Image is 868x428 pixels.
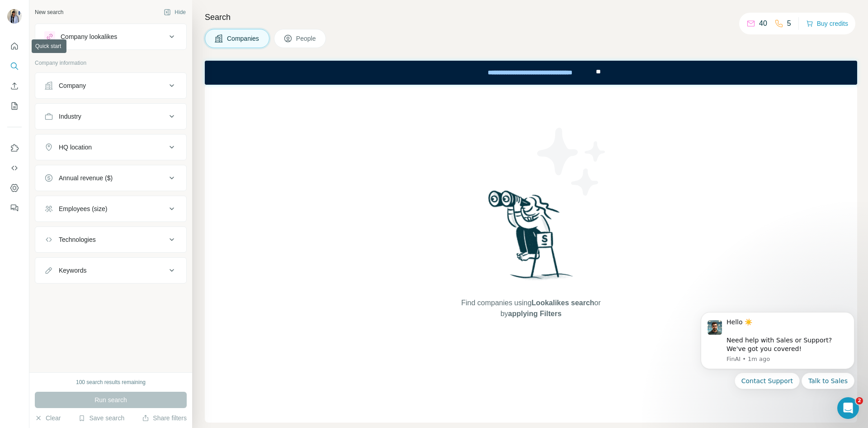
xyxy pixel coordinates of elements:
[59,143,92,152] div: HQ location
[7,58,22,74] button: Search
[296,34,317,43] span: People
[7,180,22,196] button: Dashboard
[59,204,107,213] div: Employees (size)
[7,38,22,54] button: Quick start
[837,397,859,419] iframe: Intercom live chat
[142,414,187,423] button: Share filters
[35,136,186,158] button: HQ location
[532,299,594,307] span: Lookalikes search
[59,173,113,183] div: Annual revenue ($)
[35,260,186,281] button: Keywords
[7,140,22,156] button: Use Surfe on LinkedIn
[531,121,613,202] img: Surfe Illustration - Stars
[7,160,22,176] button: Use Surfe API
[7,98,22,114] button: My lists
[59,112,81,121] div: Industry
[205,11,857,24] h4: Search
[35,414,61,423] button: Clear
[35,59,187,67] p: Company information
[35,229,186,250] button: Technologies
[806,17,848,30] button: Buy credits
[61,32,117,41] div: Company lookalikes
[35,167,186,189] button: Annual revenue ($)
[35,26,186,48] button: Company lookalikes
[7,78,22,94] button: Enrich CSV
[35,106,186,127] button: Industry
[76,378,146,386] div: 100 search results remaining
[35,198,186,220] button: Employees (size)
[35,75,186,96] button: Company
[856,397,863,404] span: 2
[59,81,86,90] div: Company
[157,5,192,19] button: Hide
[78,414,124,423] button: Save search
[787,18,791,29] p: 5
[7,9,22,24] img: Avatar
[205,61,857,85] iframe: Banner
[7,200,22,216] button: Feedback
[35,8,63,16] div: New search
[508,310,561,317] span: applying Filters
[59,266,86,275] div: Keywords
[458,298,603,319] span: Find companies using or by
[759,18,767,29] p: 40
[59,235,96,244] div: Technologies
[484,188,578,289] img: Surfe Illustration - Woman searching with binoculars
[227,34,260,43] span: Companies
[687,301,868,423] iframe: Intercom notifications message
